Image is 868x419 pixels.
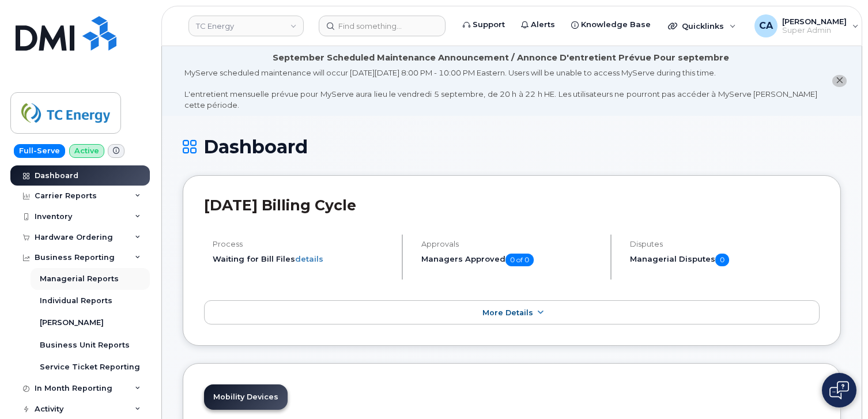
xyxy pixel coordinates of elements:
[421,240,601,248] h4: Approvals
[832,75,847,87] button: close notification
[421,254,601,266] h5: Managers Approved
[184,67,817,110] div: MyServe scheduled maintenance will occur [DATE][DATE] 8:00 PM - 10:00 PM Eastern. Users will be u...
[715,254,729,266] span: 0
[213,254,392,265] li: Waiting for Bill Files
[295,254,323,263] a: details
[482,308,533,317] span: More Details
[273,52,729,64] div: September Scheduled Maintenance Announcement / Annonce D'entretient Prévue Pour septembre
[630,240,820,248] h4: Disputes
[204,384,288,410] a: Mobility Devices
[183,137,841,157] h1: Dashboard
[630,254,820,266] h5: Managerial Disputes
[829,381,849,399] img: Open chat
[204,197,820,214] h2: [DATE] Billing Cycle
[213,240,392,248] h4: Process
[505,254,534,266] span: 0 of 0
